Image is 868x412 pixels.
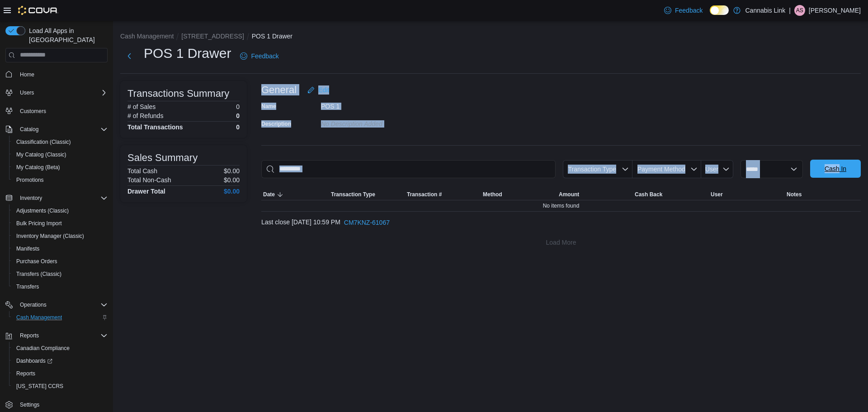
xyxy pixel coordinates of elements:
span: Amount [559,191,579,198]
span: Transfers [13,281,108,292]
span: Cash In [825,164,846,173]
button: My Catalog (Beta) [9,161,111,174]
span: Classification (Classic) [13,137,108,147]
span: Dashboards [13,355,108,366]
span: Transfers (Classic) [16,270,61,278]
span: Users [20,89,34,96]
button: Edit [304,81,333,99]
span: Manifests [16,245,39,252]
a: Classification (Classic) [13,137,75,147]
span: Canadian Compliance [16,345,70,352]
a: Purchase Orders [13,256,61,267]
button: Load More [261,233,861,251]
button: Amount [557,189,633,200]
span: Reports [16,370,35,377]
h3: Transactions Summary [127,88,229,99]
button: Reports [16,330,42,341]
button: Classification (Classic) [9,136,111,148]
span: Cash Management [16,314,62,321]
span: Date [263,191,275,198]
button: CM7KNZ-61067 [340,213,393,232]
button: Reports [9,367,111,380]
a: Inventory Manager (Classic) [13,231,88,242]
input: Dark Mode [710,5,729,15]
span: Transaction # [407,191,442,198]
span: Users [16,87,108,98]
a: Feedback [660,1,706,19]
a: Cash Management [13,312,66,323]
span: Bulk Pricing Import [13,218,108,229]
button: My Catalog (Classic) [9,148,111,161]
a: Dashboards [13,355,56,366]
a: Reports [13,368,39,379]
img: Cova [18,6,58,15]
span: Settings [16,399,108,410]
span: Load All Apps in [GEOGRAPHIC_DATA] [25,26,108,44]
h6: Total Cash [127,167,157,175]
a: My Catalog (Beta) [13,162,64,173]
p: $0.00 [224,176,240,184]
button: User [701,160,733,178]
h6: # of Refunds [127,112,163,119]
span: Transfers (Classic) [13,269,108,279]
button: Cash Management [120,33,174,40]
span: Settings [20,401,39,408]
span: No items found [543,202,580,209]
span: [US_STATE] CCRS [16,383,63,390]
button: Date [261,189,329,200]
h3: General [261,85,297,95]
button: POS 1 Drawer [252,33,292,40]
span: Payment Method [637,166,685,173]
button: Cash Back [633,189,709,200]
div: POS 1 [321,99,442,110]
span: Customers [20,108,46,115]
h6: Total Non-Cash [127,176,171,184]
span: Washington CCRS [13,381,108,392]
a: [US_STATE] CCRS [13,381,67,392]
button: Purchase Orders [9,255,111,268]
span: Edit [318,85,329,95]
p: $0.00 [224,167,240,175]
span: Load More [546,238,576,247]
button: Settings [2,398,111,411]
span: User [705,166,719,173]
h6: # of Sales [127,103,156,110]
button: Customers [2,104,111,118]
button: Users [16,87,38,98]
span: Feedback [675,6,703,15]
button: User [709,189,785,200]
span: Cash Back [635,191,662,198]
p: Cannabis Link [745,5,785,16]
span: Classification (Classic) [16,138,71,146]
button: Cash In [810,160,861,178]
span: Transfers [16,283,39,290]
a: Canadian Compliance [13,343,73,354]
button: Method [481,189,557,200]
span: My Catalog (Beta) [13,162,108,173]
button: Catalog [2,123,111,136]
span: Reports [13,368,108,379]
span: Home [16,69,108,80]
span: Transaction Type [568,166,616,173]
button: Reports [2,329,111,342]
span: Manifests [13,243,108,254]
span: Inventory Manager (Classic) [13,231,108,242]
button: Transfers (Classic) [9,268,111,280]
span: AS [796,5,803,16]
span: Bulk Pricing Import [16,220,62,227]
button: Inventory Manager (Classic) [9,230,111,242]
button: Promotions [9,174,111,186]
div: No Description added [321,117,442,128]
button: Operations [2,298,111,311]
span: Canadian Compliance [13,343,108,354]
p: 0 [236,103,240,110]
span: Customers [16,105,108,117]
span: Purchase Orders [16,258,57,265]
button: Transaction Type [329,189,405,200]
button: Inventory [16,193,46,204]
span: Inventory Manager (Classic) [16,232,84,240]
button: Notes [785,189,861,200]
button: Inventory [2,192,111,204]
span: My Catalog (Classic) [16,151,66,158]
div: Last close [DATE] 10:59 PM [261,213,861,232]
